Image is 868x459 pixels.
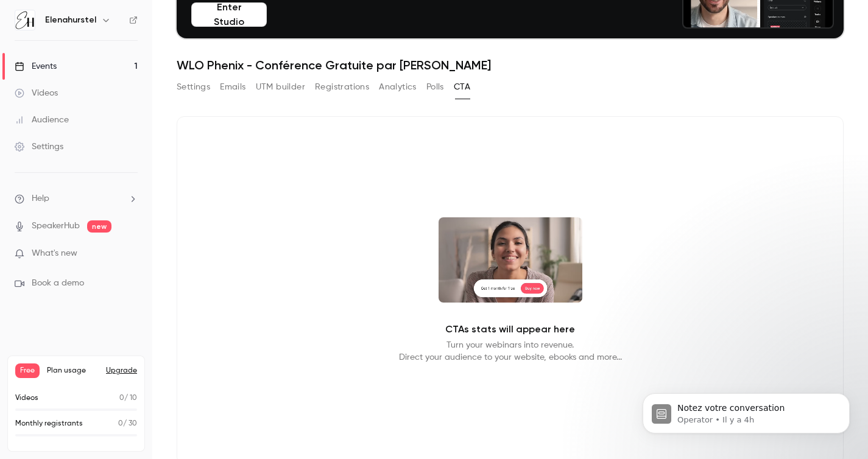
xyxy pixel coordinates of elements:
[15,141,63,153] div: Settings
[454,77,470,97] button: CTA
[15,363,40,378] span: Free
[379,77,417,97] button: Analytics
[315,77,369,97] button: Registrations
[256,77,305,97] button: UTM builder
[118,418,137,429] p: / 30
[191,2,267,27] button: Enter Studio
[445,322,575,337] p: CTAs stats will appear here
[32,277,84,290] span: Book a demo
[15,10,35,30] img: Elenahurstel
[426,77,444,97] button: Polls
[87,220,111,233] span: new
[177,77,210,97] button: Settings
[15,393,38,404] p: Videos
[15,114,69,126] div: Audience
[119,394,124,402] span: 0
[118,420,123,427] span: 0
[399,339,622,363] p: Turn your webinars into revenue. Direct your audience to your website, ebooks and more...
[32,220,80,233] a: SpeakerHub
[32,247,77,260] span: What's new
[15,192,138,205] li: help-dropdown-opener
[177,58,844,72] h1: WLO Phenix - Conférence Gratuite par [PERSON_NAME]
[15,418,83,429] p: Monthly registrants
[15,60,57,72] div: Events
[123,248,138,259] iframe: Noticeable Trigger
[15,87,58,99] div: Videos
[45,14,96,26] h6: Elenahurstel
[119,393,137,404] p: / 10
[106,366,137,376] button: Upgrade
[220,77,245,97] button: Emails
[47,366,99,376] span: Plan usage
[32,192,49,205] span: Help
[624,368,868,453] iframe: Intercom notifications message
